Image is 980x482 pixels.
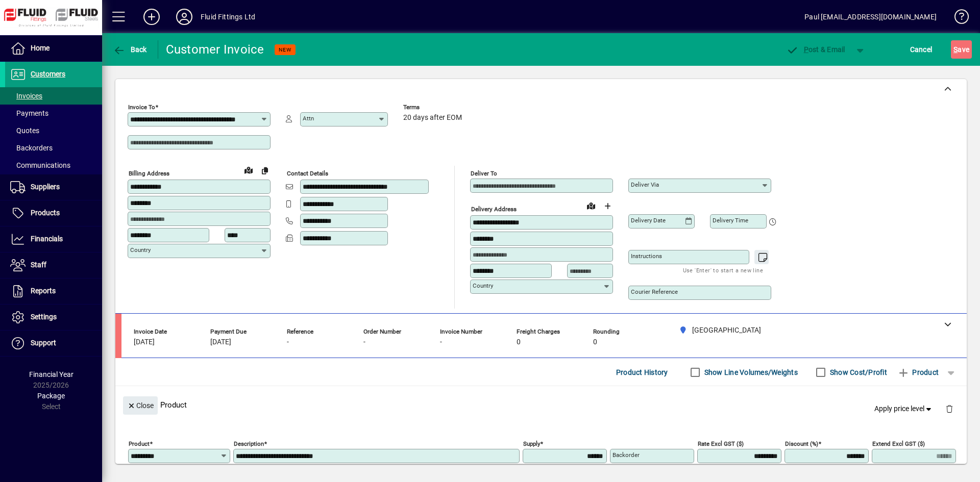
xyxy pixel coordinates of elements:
[5,331,102,356] a: Support
[937,396,962,421] button: Delete
[37,392,65,400] span: Package
[403,114,462,122] span: 20 days after EOM
[10,126,39,135] span: Quotes
[440,338,442,346] span: -
[128,104,155,111] mat-label: Invoice To
[953,45,958,54] span: S
[31,209,60,217] span: Products
[631,252,662,260] mat-label: Instructions
[31,44,50,52] span: Home
[10,92,42,100] span: Invoices
[234,440,264,447] mat-label: Description
[599,198,616,214] button: Choose address
[110,40,150,59] button: Back
[953,41,969,58] span: ave
[804,45,808,54] span: P
[785,440,818,447] mat-label: Discount (%)
[804,9,937,25] div: Paul [EMAIL_ADDRESS][DOMAIN_NAME]
[713,217,748,224] mat-label: Delivery time
[31,287,56,295] span: Reports
[210,338,231,346] span: [DATE]
[127,397,154,414] span: Close
[897,364,939,380] span: Product
[5,105,102,122] a: Payments
[612,363,672,382] button: Product History
[631,181,659,188] mat-label: Deliver via
[115,386,967,423] div: Product
[874,403,934,414] span: Apply price level
[471,170,497,177] mat-label: Deliver To
[10,161,70,169] span: Communications
[5,122,102,139] a: Quotes
[130,246,151,253] mat-label: Country
[31,339,56,347] span: Support
[10,109,48,117] span: Payments
[257,162,273,179] button: Copy to Delivery address
[5,278,102,304] a: Reports
[5,139,102,157] a: Backorders
[123,396,158,415] button: Close
[240,162,257,178] a: View on map
[31,261,46,269] span: Staff
[134,338,155,346] span: [DATE]
[5,36,102,61] a: Home
[910,41,933,58] span: Cancel
[166,41,264,58] div: Customer Invoice
[10,144,53,152] span: Backorders
[5,87,102,105] a: Invoices
[473,282,493,289] mat-label: Country
[631,217,666,224] mat-label: Delivery date
[583,197,599,214] a: View on map
[5,174,102,200] a: Suppliers
[5,200,102,226] a: Products
[168,8,201,26] button: Profile
[892,363,944,382] button: Product
[31,183,60,191] span: Suppliers
[702,367,798,377] label: Show Line Volumes/Weights
[5,252,102,278] a: Staff
[201,9,255,25] div: Fluid Fittings Ltd
[698,440,744,447] mat-label: Rate excl GST ($)
[786,45,845,54] span: ost & Email
[31,70,65,78] span: Customers
[279,46,291,53] span: NEW
[908,40,935,59] button: Cancel
[113,45,147,54] span: Back
[593,338,597,346] span: 0
[631,288,678,295] mat-label: Courier Reference
[120,400,160,410] app-page-header-button: Close
[363,338,365,346] span: -
[517,338,521,346] span: 0
[135,8,168,26] button: Add
[523,440,540,447] mat-label: Supply
[828,367,887,377] label: Show Cost/Profit
[872,440,925,447] mat-label: Extend excl GST ($)
[937,404,962,413] app-page-header-button: Delete
[951,40,972,59] button: Save
[5,157,102,174] a: Communications
[287,338,289,346] span: -
[102,40,158,59] app-page-header-button: Back
[31,313,57,321] span: Settings
[947,2,967,35] a: Knowledge Base
[870,400,938,418] button: Apply price level
[612,451,640,459] mat-label: Backorder
[683,264,763,276] mat-hint: Use 'Enter' to start a new line
[29,370,73,378] span: Financial Year
[616,364,668,380] span: Product History
[403,104,464,111] span: Terms
[303,115,314,122] mat-label: Attn
[31,235,63,243] span: Financials
[129,440,150,447] mat-label: Product
[5,226,102,252] a: Financials
[5,305,102,330] a: Settings
[781,40,850,59] button: Post & Email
